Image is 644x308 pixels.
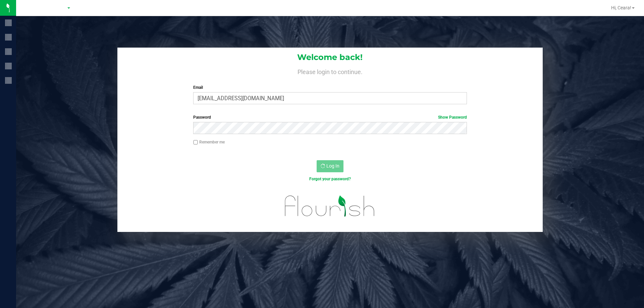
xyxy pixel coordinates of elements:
[193,84,467,90] label: Email
[117,67,543,75] h4: Please login to continue.
[193,140,198,145] input: Remember me
[193,139,225,145] label: Remember me
[317,160,343,172] button: Log In
[438,115,467,120] a: Show Password
[193,115,211,120] span: Password
[326,163,339,169] span: Log In
[277,189,383,223] img: flourish_logo.svg
[611,5,631,10] span: Hi, Ceara!
[117,53,543,62] h1: Welcome back!
[309,177,351,181] a: Forgot your password?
